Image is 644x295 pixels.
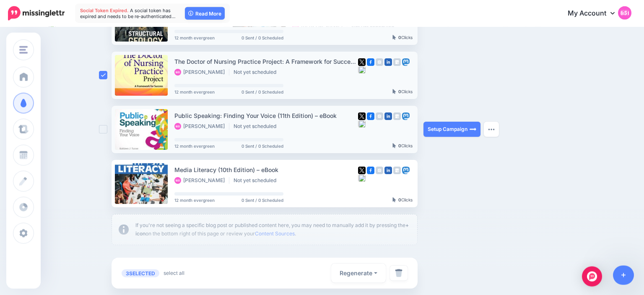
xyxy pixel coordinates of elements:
[392,35,396,40] img: pointer-grey-darker.png
[164,269,184,277] a: select all
[488,128,495,131] img: dots.png
[376,58,383,66] img: instagram-grey-square.png
[392,197,396,202] img: pointer-grey-darker.png
[392,143,396,148] img: pointer-grey-darker.png
[398,197,401,202] b: 0
[423,122,480,137] a: Setup Campaign
[126,271,129,276] span: 3
[384,112,392,120] img: linkedin-square.png
[122,269,159,277] span: SELECTED
[241,90,283,94] span: 0 Sent / 0 Scheduled
[395,269,402,277] img: trash.png
[80,8,129,13] span: Social Token Expired.
[174,198,215,202] span: 12 month evergreen
[174,111,358,120] div: Public Speaking: Finding Your Voice (11th Edition) – eBook
[241,198,283,202] span: 0 Sent / 0 Scheduled
[358,167,366,174] img: twitter-square.png
[367,112,374,120] img: facebook-square.png
[393,112,401,120] img: google_business-grey-square.png
[402,58,410,66] img: mastodon-square.png
[376,112,383,120] img: instagram-grey-square.png
[234,177,280,184] li: Not yet scheduled
[174,90,215,94] span: 12 month evergreen
[358,112,366,120] img: twitter-square.png
[402,167,410,174] img: mastodon-square.png
[358,58,366,66] img: twitter-square.png
[392,144,413,149] div: Clicks
[376,167,383,174] img: instagram-grey-square.png
[8,6,65,21] img: Missinglettr
[367,167,374,174] img: facebook-square.png
[241,144,283,148] span: 0 Sent / 0 Scheduled
[174,123,229,130] li: [PERSON_NAME]
[174,69,229,76] li: [PERSON_NAME]
[234,123,280,130] li: Not yet scheduled
[80,8,176,19] span: A social token has expired and needs to be re-authenticated…
[402,112,410,120] img: mastodon-square.png
[398,143,401,148] b: 0
[174,144,215,148] span: 12 month evergreen
[185,7,225,20] a: Read More
[174,165,358,175] div: Media Literacy (10th Edition) – eBook
[392,89,396,94] img: pointer-grey-darker.png
[398,35,401,40] b: 0
[392,198,413,203] div: Clicks
[392,89,413,94] div: Clicks
[174,177,229,184] li: [PERSON_NAME]
[384,58,392,66] img: linkedin-square.png
[392,35,413,40] div: Clicks
[19,46,28,54] img: menu.png
[559,3,631,24] a: My Account
[358,120,366,128] img: bluesky-grey-square.png
[398,89,401,94] b: 0
[582,266,602,287] div: Open Intercom Messenger
[358,174,366,182] img: bluesky-grey-square.png
[393,167,401,174] img: google_business-grey-square.png
[241,36,283,40] span: 0 Sent / 0 Scheduled
[470,126,476,133] img: arrow-long-right-white.png
[331,264,386,283] button: Regenerate
[234,69,280,76] li: Not yet scheduled
[367,58,374,66] img: facebook-square.png
[384,167,392,174] img: linkedin-square.png
[358,66,366,73] img: bluesky-grey-square.png
[174,36,215,40] span: 12 month evergreen
[393,58,401,66] img: google_business-grey-square.png
[174,57,358,66] div: The Doctor of Nursing Practice Project: A Framework for Success (4th Edition) – eBook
